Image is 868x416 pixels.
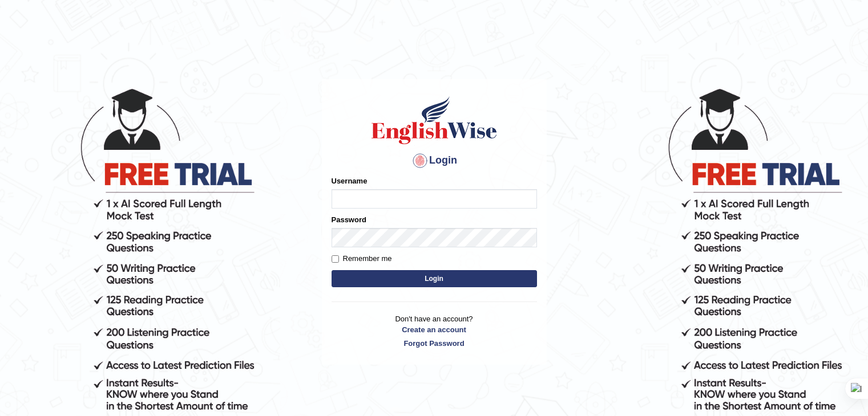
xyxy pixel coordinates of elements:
label: Remember me [332,253,392,264]
img: Logo of English Wise sign in for intelligent practice with AI [369,95,499,146]
p: Don't have an account? [332,313,537,349]
button: Login [332,270,537,287]
label: Username [332,176,368,186]
label: Password [332,214,366,225]
input: Remember me [332,255,339,263]
a: Create an account [332,324,537,335]
h4: Login [332,152,537,170]
a: Forgot Password [332,338,537,349]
